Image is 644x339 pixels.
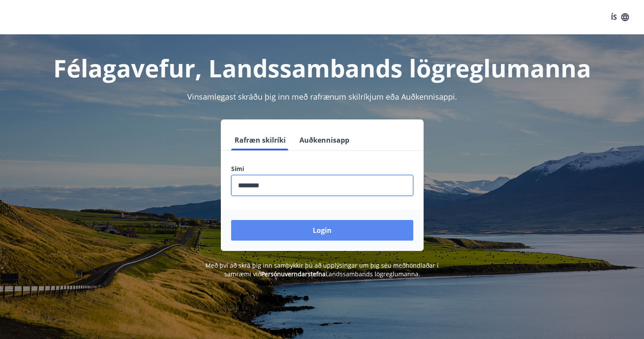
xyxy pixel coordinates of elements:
[231,220,413,241] button: Login
[187,92,457,102] span: Vinsamlegast skráðu þig inn með rafrænum skilríkjum eða Auðkennisappi.
[261,270,326,278] a: Persónuverndarstefna
[205,261,439,278] span: Með því að skrá þig inn samþykkir þú að upplýsingar um þig séu meðhöndlaðar í samræmi við Landssa...
[296,130,353,150] button: Auðkennisapp
[231,130,289,150] button: Rafræn skilríki
[231,165,413,173] label: Sími
[606,9,634,25] button: ÍS
[23,52,621,84] h1: Félagavefur, Landssambands lögreglumanna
